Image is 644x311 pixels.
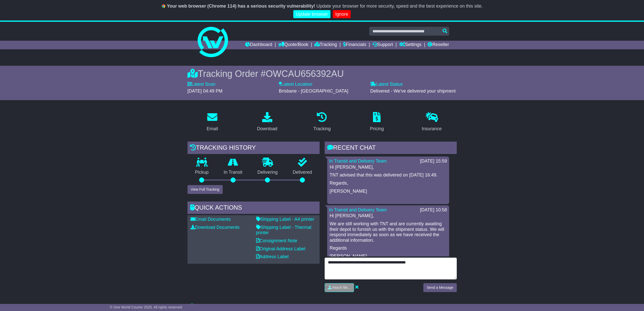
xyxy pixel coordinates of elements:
div: Tracking [313,125,330,132]
p: We are still working with TNT and are currently awaiting their depot to furnish us with the shipm... [330,221,447,243]
a: Dashboard [245,41,272,49]
p: Regards [330,246,447,251]
a: Settings [399,41,422,49]
span: Delivered - We've delivered your shipment [370,88,455,94]
span: Brisbane - [GEOGRAPHIC_DATA] [279,88,348,94]
div: [DATE] 15:59 [420,159,447,164]
button: View Full Tracking [188,185,223,194]
a: Update browser [293,10,330,18]
label: Latest Scan [188,82,216,87]
label: Latest Location [279,82,312,87]
p: Hi [PERSON_NAME], [330,165,447,170]
div: Insurance [422,125,442,132]
a: Pricing [367,110,387,134]
p: Regards, [330,181,447,186]
span: Update your browser for more security, speed and the best experience on this site. [316,4,483,9]
div: [DATE] 10:58 [420,207,447,213]
p: Delivered [285,170,320,175]
div: Tracking Order # [188,68,457,79]
a: Tracking [315,41,337,49]
a: Download Documents [191,225,240,230]
div: RECENT CHAT [325,142,457,155]
p: Hi [PERSON_NAME], [330,213,447,219]
a: Ignore [333,10,351,18]
a: Support [372,41,393,49]
p: [PERSON_NAME] [330,189,447,194]
p: In Transit [216,170,250,175]
label: Latest Status [370,82,403,87]
a: In Transit and Delivery Team [329,159,387,164]
a: Shipping Label - Thermal printer [256,225,311,235]
p: Delivering [250,170,285,175]
a: Quote/Book [278,41,308,49]
div: Tracking history [188,142,320,155]
b: Your web browser (Chrome 114) has a serious security vulnerability! [167,4,315,9]
a: Consignment Note [256,238,297,243]
a: Email [203,110,221,134]
p: [PERSON_NAME] [330,254,447,259]
a: Reseller [428,41,449,49]
p: Pickup [188,170,216,175]
a: Download [254,110,281,134]
a: Tracking [310,110,334,134]
span: OWCAU656392AU [266,69,344,79]
p: TNT advised that this was delivered on [DATE] 16:49. [330,172,447,178]
span: [DATE] 04:49 PM [188,88,223,94]
div: Email [206,125,218,132]
div: Download [257,125,277,132]
a: Shipping Label - A4 printer [256,217,314,222]
a: Email Documents [191,217,231,222]
button: Send a Message [423,283,456,292]
a: Financials [343,41,366,49]
div: Pricing [370,125,384,132]
a: Original Address Label [256,246,305,251]
a: Insurance [419,110,445,134]
a: In Transit and Delivery Team [329,207,387,212]
a: Address Label [256,254,289,259]
span: © One World Courier 2025. All rights reserved. [110,305,183,309]
div: Quick Actions [188,202,320,215]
